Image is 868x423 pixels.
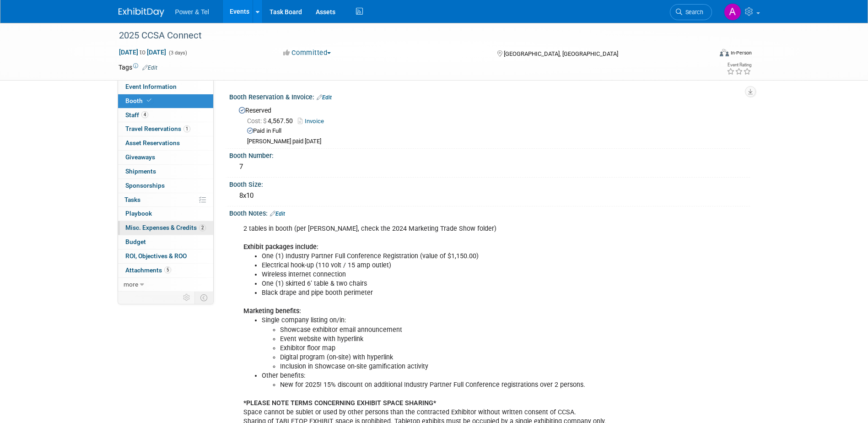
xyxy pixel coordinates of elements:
li: Showcase exhibitor email announcement [280,325,644,335]
li: Wireless internet connection [262,270,644,279]
div: Reserved [236,103,743,146]
div: Event Rating [727,63,751,67]
a: Search [670,4,712,20]
div: Booth Notes: [229,206,750,218]
a: Shipments [118,165,213,179]
span: Giveaways [125,153,155,161]
div: Booth Reservation & Invoice: [229,90,750,102]
span: Power & Tel [175,8,209,16]
a: Playbook [118,207,213,221]
span: ROI, Objectives & ROO [125,252,187,260]
span: Event Information [125,83,177,90]
b: Exhibit packages include: [243,243,318,251]
li: Event website with hyperlink [280,335,644,344]
li: New for 2025! 15% discount on additional Industry Partner Full Conference registrations over 2 pe... [280,380,644,390]
li: Digital program (on-site) with hyperlink [280,353,644,362]
img: ExhibitDay [119,8,164,17]
div: Booth Size: [229,178,750,189]
a: Booth [118,94,213,108]
span: Tasks [124,196,140,203]
li: One (1) Industry Partner Full Conference Registration (value of $1,150.00) [262,252,644,261]
a: Sponsorships [118,179,213,193]
a: Edit [317,94,332,101]
span: Booth [125,97,153,104]
li: One (1) skirted 6’ table & two chairs [262,279,644,288]
span: more [124,281,138,288]
a: Giveaways [118,151,213,164]
div: Paid in Full [247,127,743,136]
div: In-Person [730,49,752,56]
span: 5 [164,266,171,273]
span: (3 days) [168,50,187,56]
li: Single company listing on/in: [262,316,644,371]
span: Misc. Expenses & Credits [125,224,206,231]
i: Booth reservation complete [147,98,151,103]
div: 7 [236,160,743,174]
td: Personalize Event Tab Strip [179,292,195,304]
span: [GEOGRAPHIC_DATA], [GEOGRAPHIC_DATA] [504,50,618,57]
b: *PLEASE NOTE TERMS CONCERNING EXHIBIT SPACE SHARING* [243,399,436,407]
div: Booth Number: [229,149,750,160]
span: Staff [125,111,148,119]
a: Edit [142,65,157,71]
a: Travel Reservations1 [118,122,213,136]
span: Shipments [125,168,156,175]
li: Other benefits: [262,371,644,390]
a: Staff4 [118,108,213,122]
li: Inclusion in Showcase on-site gamification activity [280,362,644,371]
span: Budget [125,238,146,245]
a: Attachments5 [118,264,213,277]
a: Invoice [298,118,329,125]
img: Alina Dorion [724,3,741,21]
li: Exhibitor floor map [280,344,644,353]
div: 2025 CCSA Connect [116,27,698,44]
td: Toggle Event Tabs [194,292,213,304]
span: Asset Reservations [125,139,180,146]
span: 4 [141,111,148,118]
li: Electrical hook-up (110 volt / 15 amp outlet) [262,261,644,270]
button: Committed [280,48,334,58]
span: 1 [183,125,190,132]
div: 8x10 [236,189,743,203]
a: Misc. Expenses & Credits2 [118,221,213,235]
a: Asset Reservations [118,136,213,150]
span: Attachments [125,266,171,274]
a: Edit [270,211,285,217]
a: Budget [118,235,213,249]
span: Sponsorships [125,182,165,189]
span: Search [682,9,703,16]
div: [PERSON_NAME] paid [DATE] [247,138,743,146]
span: to [138,49,147,56]
span: [DATE] [DATE] [119,48,167,56]
div: Event Format [658,48,752,61]
span: Travel Reservations [125,125,190,132]
a: Tasks [118,193,213,207]
a: ROI, Objectives & ROO [118,249,213,263]
span: 4,567.50 [247,117,297,125]
li: Black drape and pipe booth perimeter [262,288,644,298]
td: Tags [119,63,157,72]
span: Playbook [125,210,152,217]
a: more [118,278,213,292]
a: Event Information [118,80,213,94]
b: Marketing benefits: [243,307,301,315]
span: 2 [199,224,206,231]
img: Format-Inperson.png [720,49,729,56]
span: Cost: $ [247,117,268,125]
